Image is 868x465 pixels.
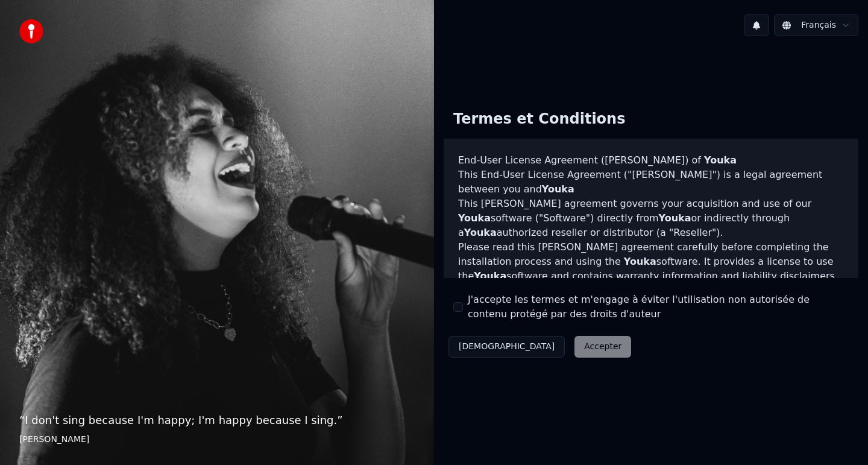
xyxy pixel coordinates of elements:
span: Youka [464,227,497,238]
img: youka [19,19,43,43]
h3: End-User License Agreement ([PERSON_NAME]) of [458,153,844,168]
p: Please read this [PERSON_NAME] agreement carefully before completing the installation process and... [458,240,844,283]
p: This [PERSON_NAME] agreement governs your acquisition and use of our software ("Software") direct... [458,197,844,240]
label: J'accepte les termes et m'engage à éviter l'utilisation non autorisée de contenu protégé par des ... [468,293,849,321]
footer: [PERSON_NAME] [19,434,415,446]
span: Youka [458,212,491,224]
p: “ I don't sing because I'm happy; I'm happy because I sing. ” [19,412,415,429]
span: Youka [542,183,574,195]
span: Youka [624,256,656,267]
span: Youka [704,154,737,166]
p: This End-User License Agreement ("[PERSON_NAME]") is a legal agreement between you and [458,168,844,197]
button: [DEMOGRAPHIC_DATA] [448,336,565,358]
span: Youka [474,270,506,282]
div: Termes et Conditions [444,100,635,139]
span: Youka [659,212,691,224]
